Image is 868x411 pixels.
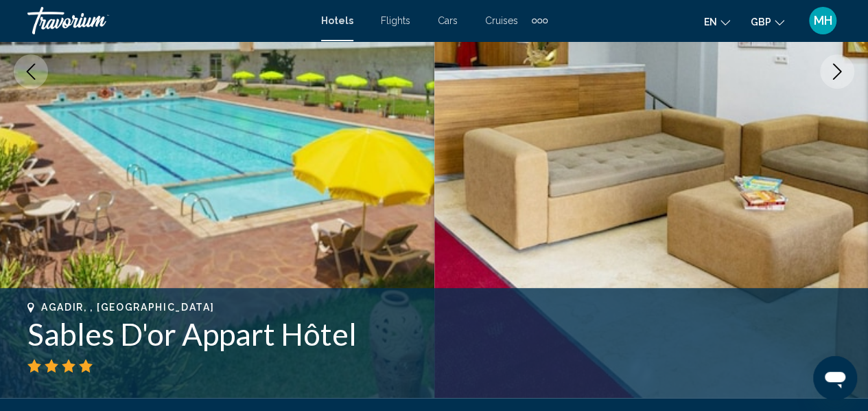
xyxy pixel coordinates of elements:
iframe: Button to launch messaging window [813,356,857,400]
button: Previous image [14,54,48,89]
a: Cruises [485,15,518,26]
button: Next image [820,54,854,89]
a: Hotels [321,15,353,26]
a: Flights [381,15,410,26]
button: User Menu [805,6,841,35]
button: Extra navigation items [532,10,548,32]
span: en [704,16,717,27]
a: Cars [438,15,458,26]
h1: Sables D'or Appart Hôtel [27,316,841,352]
button: Change language [704,12,730,32]
button: Change currency [751,12,784,32]
span: MH [814,14,832,27]
span: GBP [751,16,771,27]
span: Agadir, , [GEOGRAPHIC_DATA] [41,302,214,313]
a: Travorium [27,7,307,34]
